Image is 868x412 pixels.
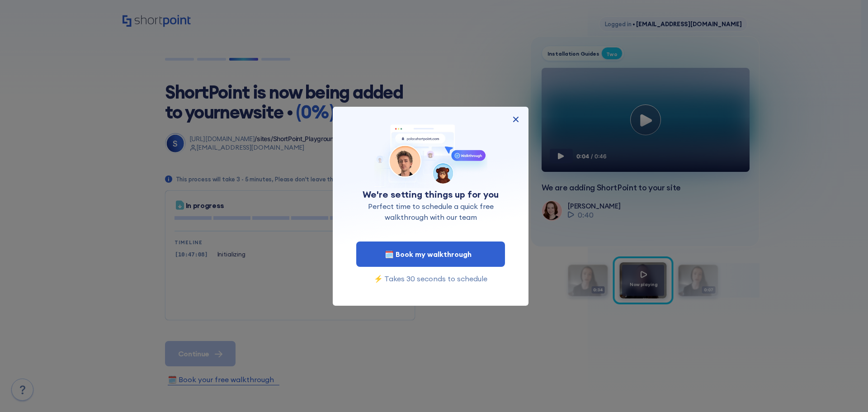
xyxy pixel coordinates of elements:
[374,121,487,188] img: tommy, kevin walkthrough
[374,273,487,284] p: ⚡️ Takes 30 seconds to schedule
[363,188,499,201] p: We're setting things up for you
[356,242,505,267] button: 🗓️ Book my walkthrough
[510,114,521,125] img: Close.b2b45e876bde429b3fd63c90a25b1986.svg
[368,201,494,223] p: Perfect time to schedule a quick free walkthrough with our team
[385,249,472,260] span: 🗓️ Book my walkthrough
